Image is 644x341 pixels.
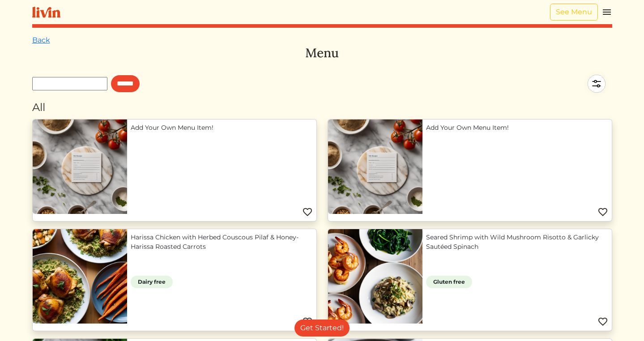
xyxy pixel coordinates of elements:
a: Add Your Own Menu Item! [131,123,313,132]
a: Add Your Own Menu Item! [426,123,608,132]
img: filter-5a7d962c2457a2d01fc3f3b070ac7679cf81506dd4bc827d76cf1eb68fb85cd7.svg [581,68,612,99]
a: See Menu [550,4,598,21]
h3: Menu [32,46,612,61]
img: Favorite menu item [302,316,313,327]
a: Get Started! [294,320,350,337]
img: livin-logo-a0d97d1a881af30f6274990eb6222085a2533c92bbd1e4f22c21b4f0d0e3210c.svg [32,7,60,18]
a: Back [32,36,50,44]
a: Seared Shrimp with Wild Mushroom Risotto & Garlicky Sautéed Spinach [426,233,608,251]
img: menu_hamburger-cb6d353cf0ecd9f46ceae1c99ecbeb4a00e71ca567a856bd81f57e9d8c17bb26.svg [601,7,612,17]
img: Favorite menu item [597,316,608,327]
a: Harissa Chicken with Herbed Couscous Pilaf & Honey-Harissa Roasted Carrots [131,233,313,251]
img: Favorite menu item [597,207,608,217]
img: Favorite menu item [302,207,313,217]
div: All [32,99,612,115]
